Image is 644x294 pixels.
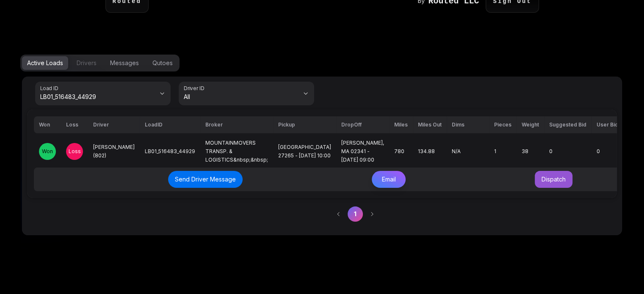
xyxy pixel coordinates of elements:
[413,116,447,133] th: Miles Out
[394,148,404,154] span: 780
[336,116,389,133] th: DropOff
[27,59,63,67] div: Active Loads
[447,116,489,133] th: Dims
[389,116,413,133] th: Miles
[278,144,331,159] span: [GEOGRAPHIC_DATA] 27265 - [DATE] 10:00
[88,116,140,133] th: Driver
[341,140,384,163] span: [PERSON_NAME], MA 02341 - [DATE] 09:00
[77,59,97,67] div: Drivers
[273,116,336,133] th: Pickup
[34,116,61,133] th: Won
[42,148,53,155] span: Won
[69,148,81,155] span: Loss
[205,140,268,163] span: MOUNTAINMOVERS TRANSP. & LOGISTICS&nbsp;&nbsp;
[35,82,171,105] button: Load IDLB01_516483_44929
[522,148,528,154] span: 38
[168,171,243,188] button: Send Driver Message
[145,148,195,154] span: LB01_516483_44929
[61,116,88,133] th: Loss
[348,206,363,222] button: 1
[544,116,591,133] th: Suggested Bid
[184,93,299,101] span: All
[40,85,61,92] label: Load ID
[20,55,624,71] div: Options
[494,148,496,154] span: 1
[591,116,623,133] th: User Bid
[418,148,435,154] span: 134.88
[93,144,135,159] span: [PERSON_NAME] (802)
[20,55,180,71] div: Options
[40,93,155,101] span: LB01_516483_44929
[326,202,613,226] nav: pagination navigation
[517,116,544,133] th: Weight
[110,59,139,67] div: Messages
[179,82,314,105] button: Driver IDAll
[372,171,406,188] button: Email
[597,148,600,154] span: 0
[184,85,207,92] label: Driver ID
[452,148,461,154] span: N/A
[535,171,572,188] button: Dispatch
[200,116,273,133] th: Broker
[140,116,200,133] th: LoadID
[152,59,173,67] div: Qutoes
[549,148,553,154] span: 0
[489,116,517,133] th: Pieces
